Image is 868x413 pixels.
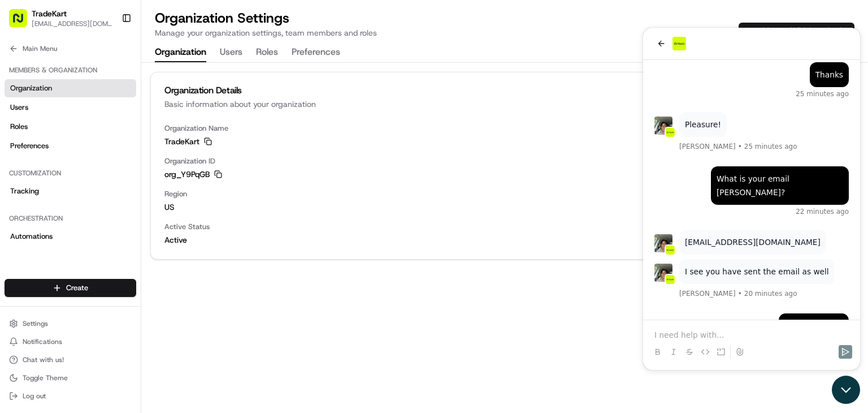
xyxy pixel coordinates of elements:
span: Automations [10,231,53,242]
span: Chat with us! [23,355,64,364]
span: Roles [10,122,28,132]
span: Settings [23,319,48,328]
a: Preferences [5,137,136,155]
span: Create [66,283,88,293]
a: Automations [5,227,136,246]
span: Tracking [10,186,39,196]
button: Organization [155,43,206,62]
span: Main Menu [23,44,57,53]
span: Active [164,234,845,246]
h1: Organization Settings [155,9,377,27]
span: Preferences [10,141,49,151]
button: Preferences [292,43,340,62]
button: Notifications [5,334,136,350]
iframe: Customer support window [643,28,860,370]
span: Organization ID [164,156,845,166]
div: Orchestration [5,209,136,227]
div: Customization [5,164,136,182]
button: Add New Child Organization [739,23,854,38]
span: Region [164,189,845,199]
button: [EMAIL_ADDRESS][DOMAIN_NAME] [32,19,112,28]
span: Organization [10,83,52,93]
span: us [164,201,845,213]
button: Toggle Theme [5,370,136,386]
button: Settings [5,316,136,332]
span: org_Y9PqGB [164,169,210,180]
div: Organization Details [164,86,845,95]
span: Users [10,102,28,113]
a: Tracking [5,182,136,200]
iframe: Open customer support [832,376,862,406]
span: Organization Name [164,123,845,134]
div: Basic information about your organization [164,98,845,110]
button: TradeKart [32,8,67,19]
button: Roles [256,43,278,62]
span: TradeKart [164,136,199,147]
button: Main Menu [5,41,136,57]
a: Users [5,98,136,117]
button: Users [220,43,242,62]
span: Active Status [164,222,845,232]
div: Members & Organization [5,61,136,79]
button: TradeKart[EMAIL_ADDRESS][DOMAIN_NAME] [5,5,117,32]
button: Log out [5,388,136,404]
a: Organization [5,79,136,97]
span: Notifications [23,337,62,346]
button: Chat with us! [5,352,136,368]
button: Create [5,279,136,297]
p: Manage your organization settings, team members and roles [155,27,377,38]
span: Log out [23,392,46,401]
span: Toggle Theme [23,373,68,382]
a: Roles [5,118,136,136]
